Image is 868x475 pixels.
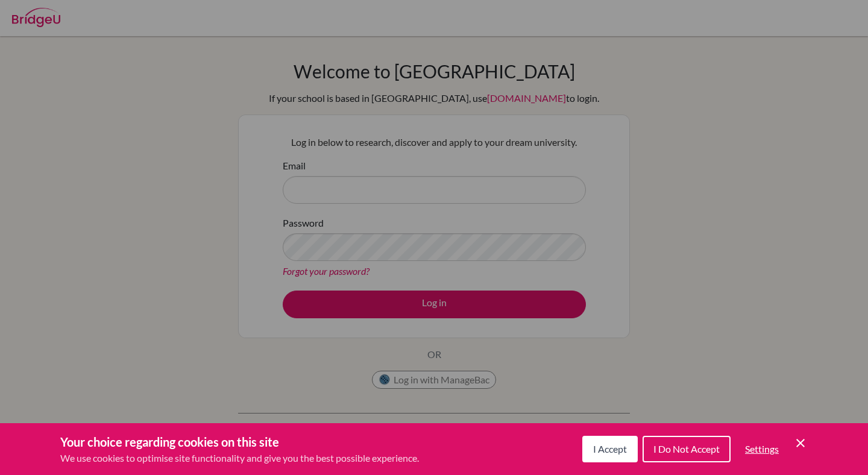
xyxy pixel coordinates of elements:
h3: Your choice regarding cookies on this site [60,433,419,451]
span: I Do Not Accept [653,443,720,455]
button: Settings [735,437,788,461]
span: I Accept [593,443,627,455]
button: I Do Not Accept [643,436,731,462]
button: I Accept [582,436,638,462]
p: We use cookies to optimise site functionality and give you the best possible experience. [60,451,419,465]
span: Settings [745,443,779,455]
button: Save and close [793,436,808,450]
